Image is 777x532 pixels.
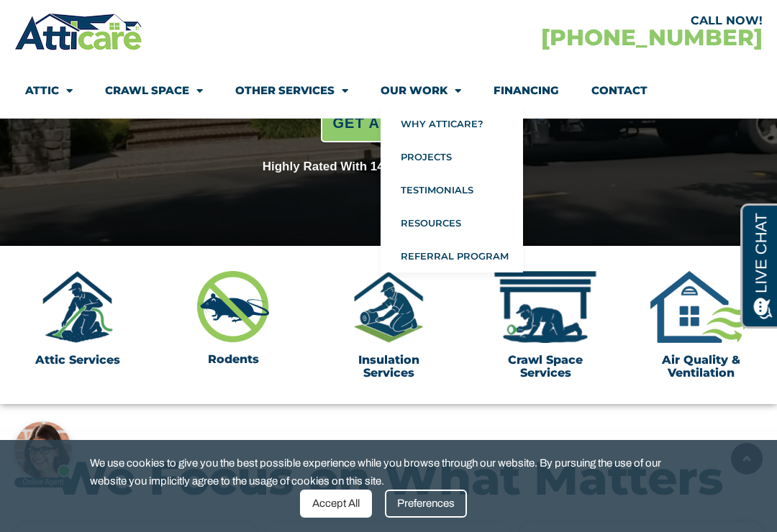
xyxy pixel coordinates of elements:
a: Crawl Space Services [508,353,583,380]
a: GET A QUOTE! [321,104,457,142]
nav: Menu [25,74,752,107]
div: Highly Rated With 1400+ Reviews [263,157,458,177]
div: CALL NOW! [388,15,763,27]
a: Insulation Services [358,353,419,380]
a: Other Services [235,74,348,107]
span: GET A QUOTE! [333,109,445,137]
ul: Our Work [381,107,523,272]
div: Preferences [385,490,467,518]
span: Opens a chat window [35,12,116,29]
a: Resources [381,206,523,239]
span: We use cookies to give you the best possible experience while you browse through our website. By ... [90,454,677,490]
a: Air Quality & Ventilation [662,353,740,380]
a: Financing [494,74,559,107]
a: Projects [381,140,523,173]
a: Rodents [208,352,259,366]
div: Accept All [300,490,372,518]
a: Our Work [381,74,461,107]
a: Contact [591,74,647,107]
a: Referral Program [381,239,523,272]
a: Crawl Space [105,74,203,107]
a: Attic [25,74,73,107]
a: Why Atticare? [381,107,523,140]
a: Testimonials [381,173,523,206]
a: Attic Services [35,353,120,367]
iframe: Chat Invitation [7,417,79,489]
